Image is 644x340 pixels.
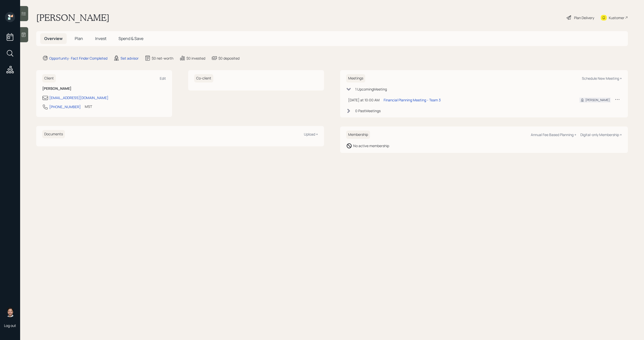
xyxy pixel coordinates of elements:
[118,36,143,41] span: Spend & Save
[346,74,365,82] h6: Meetings
[152,56,173,61] div: $0 net-worth
[42,87,166,91] h6: [PERSON_NAME]
[44,36,63,41] span: Overview
[609,15,624,20] div: Kustomer
[346,131,370,139] h6: Membership
[42,74,56,82] h6: Client
[355,87,387,92] div: 1 Upcoming Meeting
[95,36,106,41] span: Invest
[4,323,16,328] div: Log out
[384,97,441,103] div: Financial Planning Meeting - Team 3
[304,132,318,137] div: Upload +
[194,74,213,82] h6: Co-client
[355,108,381,113] div: 0 Past Meeting s
[75,36,83,41] span: Plan
[49,104,81,109] div: [PHONE_NUMBER]
[85,104,92,109] div: MST
[49,56,107,61] div: Opportunity · Fact Finder Completed
[5,307,15,317] img: michael-russo-headshot.png
[353,143,389,148] div: No active membership
[49,95,108,100] div: [EMAIL_ADDRESS][DOMAIN_NAME]
[42,130,65,138] h6: Documents
[186,56,205,61] div: $0 invested
[348,97,380,103] div: [DATE] at 10:00 AM
[36,12,109,23] h1: [PERSON_NAME]
[531,132,576,137] div: Annual Fee Based Planning +
[580,132,622,137] div: Digital-only Membership +
[120,56,139,61] div: Set advisor
[218,56,239,61] div: $0 deposited
[582,76,622,81] div: Schedule New Meeting +
[574,15,594,20] div: Plan Delivery
[585,98,610,102] div: [PERSON_NAME]
[160,76,166,81] div: Edit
